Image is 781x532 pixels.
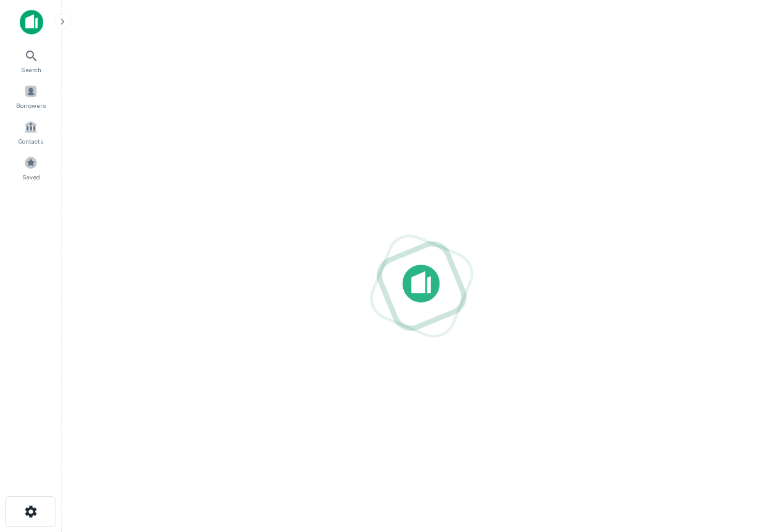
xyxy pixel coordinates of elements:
span: Borrowers [16,100,46,110]
iframe: Chat Widget [719,394,781,453]
a: Borrowers [4,80,58,113]
a: Saved [4,151,58,184]
span: Saved [22,172,40,182]
img: capitalize-icon.png [20,10,43,35]
a: Contacts [4,115,58,149]
span: Search [21,65,41,75]
a: Search [4,44,58,77]
span: Contacts [19,136,43,146]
